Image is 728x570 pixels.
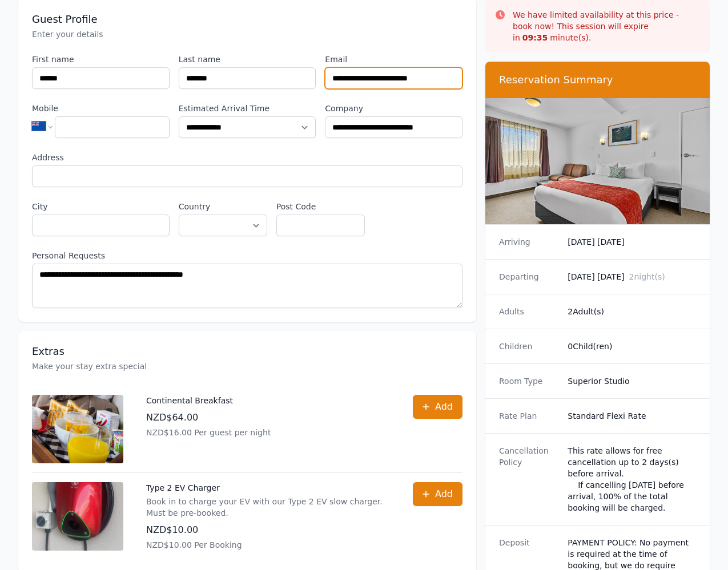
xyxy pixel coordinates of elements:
label: Email [325,54,462,65]
dd: [DATE] [DATE] [568,236,696,248]
label: Personal Requests [32,250,462,261]
span: Add [435,400,453,414]
label: City [32,201,170,212]
label: Country [179,201,267,212]
p: Book in to charge your EV with our Type 2 EV slow charger. Must be pre-booked. [146,496,390,519]
dt: Arriving [499,236,558,248]
strong: 09 : 35 [522,33,548,42]
p: Make your stay extra special [32,361,462,372]
label: First name [32,54,170,65]
dt: Room Type [499,375,558,387]
dd: Standard Flexi Rate [568,410,696,422]
div: This rate allows for free cancellation up to 2 days(s) before arrival. If cancelling [DATE] befor... [568,445,696,514]
span: Add [435,487,453,501]
label: Mobile [32,103,170,114]
button: Add [413,482,462,506]
p: We have limited availability at this price - book now! This session will expire in minute(s). [513,9,701,43]
label: Company [325,103,462,114]
dt: Departing [499,271,558,282]
label: Estimated Arrival Time [179,103,316,114]
button: Add [413,395,462,419]
label: Last name [179,54,316,65]
span: 2 night(s) [629,272,665,281]
img: Continental Breakfast [32,395,123,463]
img: Superior Studio [485,98,710,224]
dd: 2 Adult(s) [568,306,696,317]
dd: [DATE] [DATE] [568,271,696,282]
dt: Children [499,341,558,352]
h3: Extras [32,345,462,358]
p: Continental Breakfast [146,395,271,406]
dt: Rate Plan [499,410,558,422]
h3: Guest Profile [32,13,462,26]
label: Post Code [276,201,365,212]
dd: 0 Child(ren) [568,341,696,352]
dt: Adults [499,306,558,317]
p: NZD$10.00 [146,523,390,537]
p: Type 2 EV Charger [146,482,390,494]
h3: Reservation Summary [499,73,696,87]
label: Address [32,152,462,163]
p: NZD$16.00 Per guest per night [146,427,271,438]
dd: Superior Studio [568,375,696,387]
p: NZD$64.00 [146,411,271,425]
dt: Cancellation Policy [499,445,558,514]
img: Type 2 EV Charger [32,482,123,551]
p: NZD$10.00 Per Booking [146,539,390,551]
p: Enter your details [32,29,462,40]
